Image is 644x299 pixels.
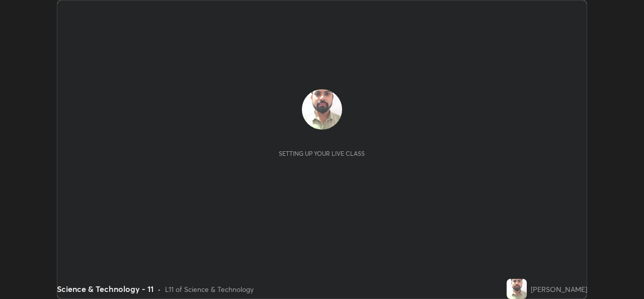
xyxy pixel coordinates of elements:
div: [PERSON_NAME] [531,284,587,294]
div: Science & Technology - 11 [57,283,153,295]
div: • [157,284,161,294]
img: 8b9365fb8bd149ce801bb7974c74aca7.jpg [507,279,527,299]
div: Setting up your live class [279,150,365,157]
div: L11 of Science & Technology [165,284,254,294]
img: 8b9365fb8bd149ce801bb7974c74aca7.jpg [302,89,342,130]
